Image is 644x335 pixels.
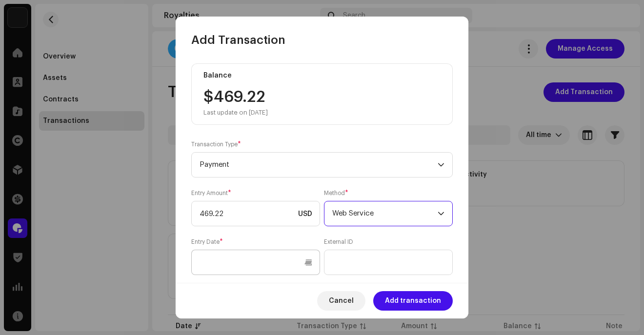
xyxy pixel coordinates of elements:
[203,72,232,79] div: Balance
[191,140,241,148] label: Transaction Type
[200,153,438,177] span: Payment
[203,109,268,117] div: Last update on [DATE]
[324,189,348,197] label: Method
[438,201,444,226] div: dropdown trigger
[373,291,453,311] button: Add transaction
[438,153,444,177] div: dropdown trigger
[332,201,438,226] span: Web Service
[317,291,365,311] button: Cancel
[329,291,354,311] span: Cancel
[191,32,285,48] span: Add Transaction
[298,210,312,218] span: USD
[191,189,231,197] label: Entry Amount
[385,291,441,311] span: Add transaction
[324,238,353,246] label: External ID
[191,238,223,246] label: Entry Date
